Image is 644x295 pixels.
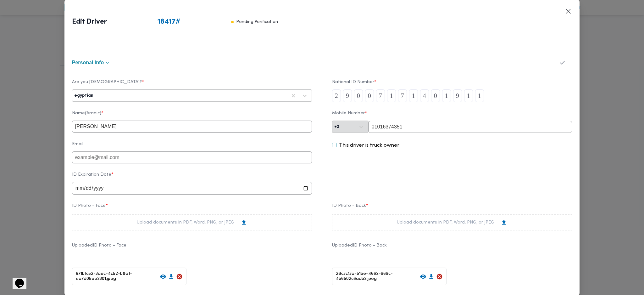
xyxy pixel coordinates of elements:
label: Mobile Number [332,111,572,121]
input: example@mail.com [72,151,312,163]
label: Name(Arabic) [72,111,312,121]
div: egyptian [74,93,93,98]
iframe: chat widget [6,270,26,289]
label: ID Photo - Back [332,203,572,213]
div: Upload documents in PDF, Word, PNG, or JPEG [397,219,507,226]
label: Uploaded ID Photo - Face [72,243,126,253]
label: This driver is truck owner [339,143,399,149]
div: 28c3c13a-51be-4662-969c-4b6502c6adb2.jpeg [332,268,447,285]
input: مثال: محمد أحمد محمود [72,121,312,133]
div: 671bfc52-3aec-4c52-b8af-ea7d05ee2301.jpeg [72,268,186,285]
label: ID Expiration Date [72,172,312,182]
button: Closes this modal window [564,8,572,15]
label: Email [72,142,312,151]
label: Uploaded ID Photo - Back [332,243,387,253]
span: 18417 # [158,17,180,27]
label: Are you [DEMOGRAPHIC_DATA]? [72,80,312,89]
span: Personal Info [72,60,104,65]
label: National ID Number [332,80,572,89]
button: Personal Info [72,60,553,65]
div: Upload documents in PDF, Word, PNG, or JPEG [137,219,247,226]
p: Pending Verification [236,17,278,27]
input: 0100000000 [369,121,572,133]
div: Edit Driver [72,8,278,37]
label: ID Photo - Face [72,203,312,213]
input: DD/MM/YYY [72,182,312,195]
